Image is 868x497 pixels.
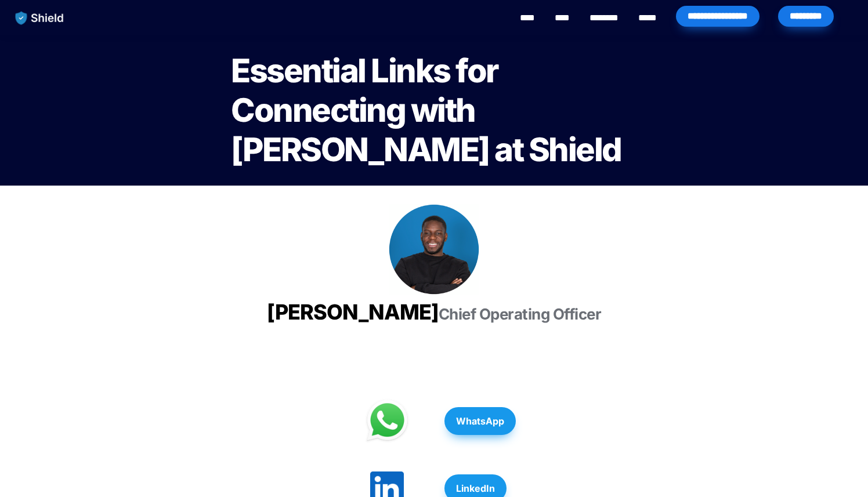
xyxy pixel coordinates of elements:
[267,299,439,325] span: [PERSON_NAME]
[439,305,602,323] span: Chief Operating Officer
[456,483,495,494] strong: LinkedIn
[444,401,516,441] a: WhatsApp
[231,51,621,169] span: Essential Links for Connecting with [PERSON_NAME] at Shield
[444,407,516,435] button: WhatsApp
[456,415,504,427] strong: WhatsApp
[10,6,70,30] img: website logo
